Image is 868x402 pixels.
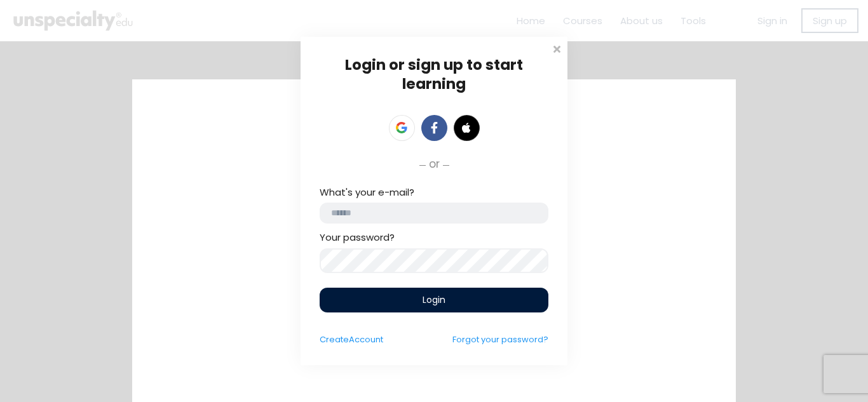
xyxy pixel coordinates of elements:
span: Login or sign up to start learning [345,55,523,94]
span: Account [349,333,383,345]
span: Login [423,293,445,307]
a: Forgot your password? [452,333,548,345]
a: CreateAccount [320,333,383,345]
span: or [429,156,440,172]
